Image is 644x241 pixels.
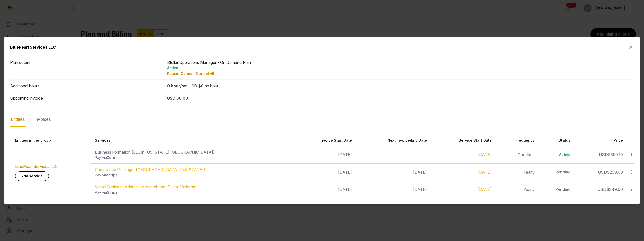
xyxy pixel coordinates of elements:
[355,135,430,146] th: Next Invoice/End Date
[607,170,623,175] span: $299.00
[10,135,90,146] th: Entities in the group
[107,155,115,160] span: Xero
[167,83,634,89] div: at USD $0 an hour
[478,152,492,157] a: [DATE]
[478,170,492,175] a: [DATE]
[495,181,537,198] td: Yearly
[167,71,181,76] span: Pause |
[573,135,626,146] th: Price
[167,65,634,70] div: Active
[292,164,355,181] td: [DATE]
[599,152,608,157] span: USD
[167,83,184,88] strong: 0 hour/s
[15,164,58,169] a: BluePearl Services LLC
[292,135,355,146] th: Invoice Start Date
[107,190,118,194] span: Stripe
[608,152,623,157] span: $359.10
[10,112,26,127] div: Entities
[95,190,288,195] div: Pay via
[95,155,288,160] div: Pay via
[181,71,196,76] span: Cancel |
[10,95,163,101] dt: Upcoming invoice
[543,152,570,157] div: Active
[95,173,288,178] div: Pay via
[495,135,537,146] th: Frequency
[413,170,427,175] span: [DATE]
[538,135,573,146] th: Status
[543,187,570,192] div: Pending
[95,149,288,155] div: Business Formation (LLC in [US_STATE] [GEOGRAPHIC_DATA])
[34,112,52,127] div: Invoices
[167,95,634,101] div: USD $0.00
[10,112,634,127] nav: Tabs
[543,170,570,175] div: Pending
[10,44,56,50] div: BluePearl Services LLC
[10,59,163,76] dt: Plan details
[413,187,427,192] span: [DATE]
[495,164,537,181] td: Yearly
[292,146,355,164] td: [DATE]
[10,83,163,89] dt: Additional hours
[95,184,196,189] a: Virtual Business Address with Intelligent Digital Mailroom
[95,167,205,172] a: Compliance Package ([GEOGRAPHIC_DATA] [US_STATE])
[107,173,118,177] span: Stripe
[167,59,634,76] div: Stellar Operations Manager - On Demand Plan
[292,181,355,198] td: [DATE]
[478,187,492,192] a: [DATE]
[15,171,49,181] a: Add service
[606,187,623,192] span: $349.00
[430,135,495,146] th: Service Start Date
[495,146,537,164] td: One-time
[597,187,606,192] span: USD
[196,71,214,76] span: Cancel All
[598,170,607,175] span: USD
[90,135,291,146] th: Services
